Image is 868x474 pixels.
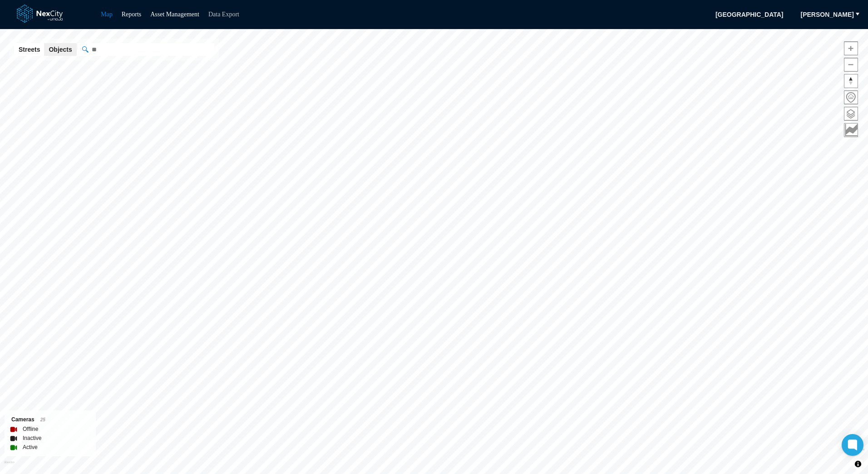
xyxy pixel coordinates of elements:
a: Asset Management [150,11,199,18]
button: Streets [14,43,44,56]
span: Toggle attribution [855,459,861,469]
span: 25 [40,417,45,422]
a: Reports [122,11,142,18]
span: Zoom in [844,42,858,55]
label: Offline [23,425,38,434]
span: [GEOGRAPHIC_DATA] [710,7,789,22]
div: Cameras [11,415,89,425]
button: Home [844,90,858,104]
button: Key metrics [844,123,858,137]
button: Objects [44,43,76,56]
a: Data Export [208,11,239,18]
span: Reset bearing to north [844,74,858,88]
span: [PERSON_NAME] [801,10,854,19]
label: Inactive [23,434,41,443]
span: Objects [49,45,72,54]
a: Mapbox homepage [4,461,15,471]
span: Zoom out [844,58,858,71]
button: Reset bearing to north [844,74,858,88]
button: Layers management [844,107,858,121]
button: Zoom out [844,58,858,72]
a: Map [101,11,113,18]
span: Streets [19,45,40,54]
button: Toggle attribution [853,459,863,469]
label: Active [23,443,38,452]
button: Zoom in [844,41,858,55]
button: [PERSON_NAME] [795,7,860,22]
